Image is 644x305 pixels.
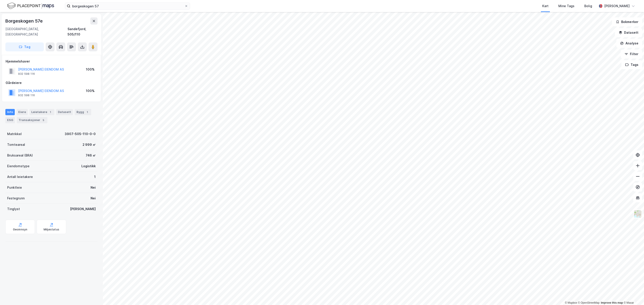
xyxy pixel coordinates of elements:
[18,72,35,76] div: 932 598 116
[75,109,91,115] div: Bygg
[5,26,68,37] div: [GEOGRAPHIC_DATA], [GEOGRAPHIC_DATA]
[7,185,22,190] div: Punktleie
[68,26,97,37] div: Sandefjord, 505/110
[7,142,25,147] div: Tomteareal
[70,3,184,9] input: Søk på adresse, matrikkel, gårdeiere, leietakere eller personer
[85,110,89,114] div: 1
[44,228,59,231] div: Miljøstatus
[542,3,549,9] div: Kart
[30,109,54,115] div: Leietakere
[70,206,96,212] div: [PERSON_NAME]
[86,153,96,158] div: 746 ㎡
[7,163,30,169] div: Eiendomstype
[94,174,96,180] div: 1
[558,3,574,9] div: Mine Tags
[7,131,22,137] div: Matrikkel
[584,3,592,9] div: Bolig
[56,109,73,115] div: Datasett
[41,118,46,122] div: 5
[48,110,53,114] div: 1
[83,142,96,147] div: 2 999 ㎡
[612,17,642,26] button: Bokmerker
[621,50,642,58] button: Filter
[615,28,642,37] button: Datasett
[6,80,97,86] div: Gårdeiere
[621,60,642,69] button: Tags
[616,39,642,48] button: Analyse
[7,153,33,158] div: Bruksareal (BRA)
[17,109,28,115] div: Eiere
[565,301,577,304] a: Mapbox
[18,94,35,97] div: 932 598 116
[5,117,15,123] div: ESG
[601,301,623,304] a: Improve this map
[13,228,28,231] div: Geoinnsyn
[86,67,95,72] div: 100%
[7,196,25,201] div: Festegrunn
[7,2,54,10] img: logo.f888ab2527a4732fd821a326f86c7f29.svg
[81,163,96,169] div: Logistikk
[65,131,96,137] div: 3907-505-110-0-0
[91,185,96,190] div: Nei
[17,117,47,123] div: Transaksjoner
[5,109,15,115] div: Info
[91,196,96,201] div: Nei
[7,174,33,180] div: Antall leietakere
[633,210,642,218] img: Z
[6,59,97,64] div: Hjemmelshaver
[604,3,630,9] div: [PERSON_NAME]
[622,284,644,305] iframe: Chat Widget
[5,42,44,51] button: Tag
[7,206,20,212] div: Tinglyst
[578,301,600,304] a: OpenStreetMap
[86,88,95,94] div: 100%
[5,17,44,25] div: Borgeskogen 57e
